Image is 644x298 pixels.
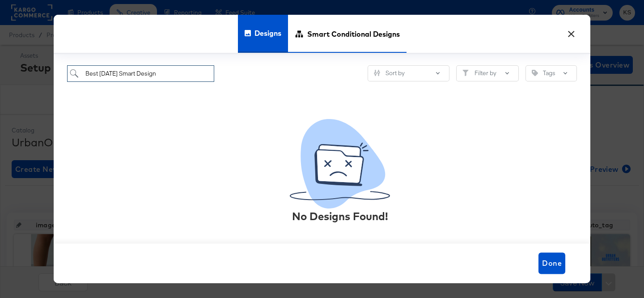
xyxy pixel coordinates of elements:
[542,257,562,270] span: Done
[67,65,214,82] input: Search for a design
[368,65,449,81] button: SlidersSort by
[307,14,400,54] span: Smart Conditional Designs
[532,70,538,76] svg: Tag
[525,65,577,81] button: TagTags
[254,13,281,53] span: Designs
[456,65,519,81] button: FilterFilter by
[563,24,579,40] button: ×
[538,253,565,274] button: Done
[374,70,380,76] svg: Sliders
[462,70,469,76] svg: Filter
[292,209,388,224] div: No Designs Found!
